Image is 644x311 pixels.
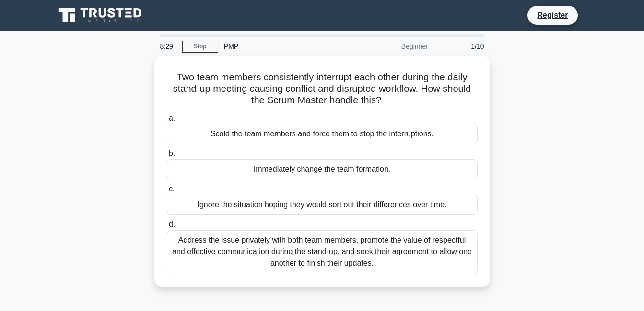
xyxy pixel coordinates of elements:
[182,41,218,53] a: Stop
[169,149,175,157] span: b.
[531,9,574,21] a: Register
[169,114,175,122] span: a.
[167,195,478,215] div: Ignore the situation hoping they would sort out their differences over time.
[218,37,350,56] div: PMP
[169,220,175,228] span: d.
[169,185,175,193] span: c.
[166,71,479,107] h5: Two team members consistently interrupt each other during the daily stand-up meeting causing conf...
[154,37,182,56] div: 8:29
[167,230,478,273] div: Address the issue privately with both team members, promote the value of respectful and effective...
[434,37,490,56] div: 1/10
[350,37,434,56] div: Beginner
[167,124,478,144] div: Scold the team members and force them to stop the interruptions.
[167,159,478,179] div: Immediately change the team formation.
